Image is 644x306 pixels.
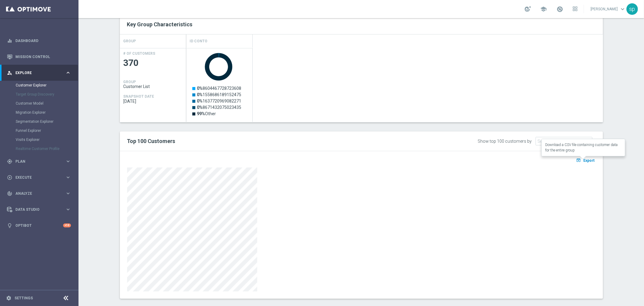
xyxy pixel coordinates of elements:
button: Data Studio keyboard_arrow_right [7,207,71,212]
tspan: 0% [197,105,203,110]
div: Optibot [7,217,71,233]
i: person_search [7,70,12,76]
a: Customer Explorer [16,83,63,88]
span: Execute [15,176,65,179]
div: Explore [7,70,65,76]
a: Funnel Explorer [16,128,63,133]
a: Customer Model [16,101,63,106]
i: keyboard_arrow_right [65,207,71,212]
i: keyboard_arrow_right [65,70,71,76]
span: Plan [15,160,65,163]
div: +10 [63,223,71,227]
div: Target Group Discovery [16,90,78,99]
button: track_changes Analyze keyboard_arrow_right [7,191,71,196]
div: Press SPACE to select this row. [120,48,186,122]
h4: # OF CUSTOMERS [123,51,155,56]
i: settings [6,295,11,301]
tspan: 99% [197,111,205,116]
div: Segmentation Explorer [16,117,78,126]
h2: Top 100 Customers [127,138,397,145]
button: person_search Explore keyboard_arrow_right [7,70,71,75]
i: open_in_browser [576,158,583,163]
text: 8671432075023435 [197,105,241,110]
button: play_circle_outline Execute keyboard_arrow_right [7,175,71,180]
div: Customer Model [16,99,78,108]
h4: GROUP [123,80,136,84]
span: 370 [123,57,183,69]
button: lightbulb Optibot +10 [7,223,71,228]
h4: SNAPSHOT DATE [123,94,154,99]
div: Realtime Customer Profile [16,144,78,153]
span: keyboard_arrow_down [619,6,626,12]
text: Other [197,111,216,116]
span: 2025-09-24 [123,99,183,104]
h4: GROUP [123,36,136,47]
button: Mission Control [7,54,71,59]
a: Segmentation Explorer [16,119,63,124]
span: Data Studio [15,208,65,211]
span: Explore [15,71,65,75]
button: equalizer Dashboard [7,38,71,43]
a: Optibot [15,217,63,233]
i: keyboard_arrow_right [65,190,71,196]
div: Execute [7,175,65,180]
span: Export [584,158,595,163]
button: gps_fixed Plan keyboard_arrow_right [7,159,71,164]
div: Dashboard [7,33,71,49]
i: keyboard_arrow_right [65,158,71,164]
i: equalizer [7,38,12,44]
a: Migration Explorer [16,110,63,115]
h2: Key Group Characteristics [127,21,596,28]
div: sp [626,3,638,15]
i: play_circle_outline [7,175,12,180]
span: Analyze [15,192,65,195]
div: Migration Explorer [16,108,78,117]
span: school [540,6,547,12]
i: track_changes [7,191,12,196]
text: 1637720969082271 [197,99,241,103]
a: Dashboard [15,33,71,49]
div: Customer Explorer [16,81,78,90]
div: Analyze [7,191,65,196]
div: Mission Control [7,49,71,65]
div: Plan [7,159,65,164]
tspan: 0% [197,92,203,97]
button: open_in_browser Export [575,156,596,164]
div: Visits Explorer [16,135,78,144]
text: 8604467728723608 [197,86,241,91]
i: lightbulb [7,223,12,228]
i: keyboard_arrow_right [65,174,71,180]
div: Press SPACE to select this row. [186,48,253,122]
a: Mission Control [15,49,71,65]
a: Visits Explorer [16,137,63,142]
span: Customer List [123,84,183,89]
a: Settings [14,296,33,300]
tspan: 0% [197,99,203,103]
div: Data Studio [7,207,65,212]
text: 1558686189152475 [197,92,241,97]
div: Show top 100 customers by [478,139,532,144]
h4: Id Conto [190,36,208,47]
tspan: 0% [197,86,203,91]
a: [PERSON_NAME]keyboard_arrow_down [590,5,626,14]
i: gps_fixed [7,159,12,164]
div: Funnel Explorer [16,126,78,135]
